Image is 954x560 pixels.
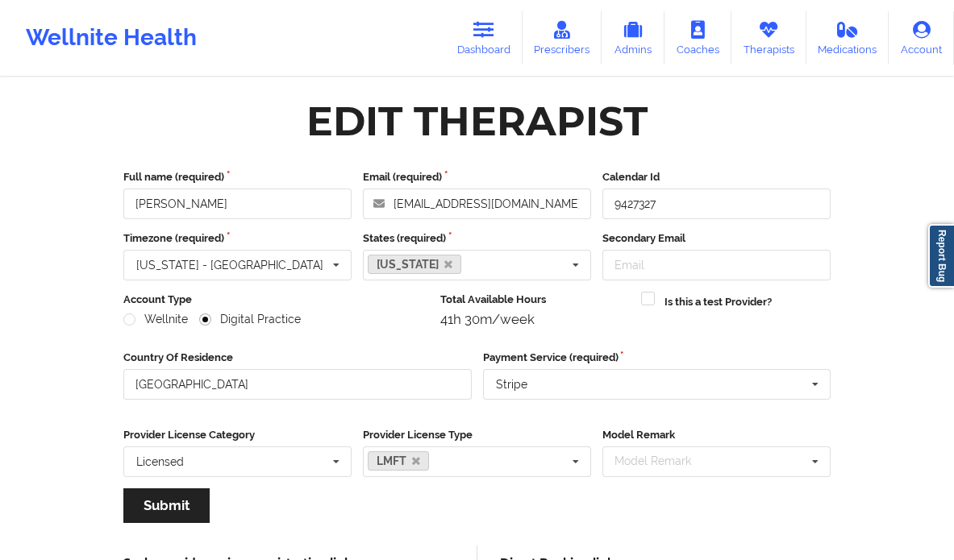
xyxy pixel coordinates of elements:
[602,11,664,64] a: Admins
[123,189,352,219] input: Full name
[440,292,630,308] label: Total Available Hours
[363,189,591,219] input: Email address
[602,250,831,280] input: Email
[602,169,831,185] label: Calendar Id
[123,313,188,326] label: Wellnite
[363,169,591,185] label: Email (required)
[602,427,831,443] label: Model Remark
[928,224,954,288] a: Report Bug
[610,452,714,471] div: Model Remark
[136,456,184,467] div: Licensed
[368,255,461,274] a: [US_STATE]
[602,230,831,247] label: Secondary Email
[123,169,352,185] label: Full name (required)
[496,379,527,390] div: Stripe
[363,230,591,247] label: States (required)
[889,11,954,64] a: Account
[602,189,831,219] input: Calendar Id
[136,259,323,271] div: [US_STATE] - [GEOGRAPHIC_DATA]
[199,313,301,326] label: Digital Practice
[664,294,772,310] label: Is this a test Provider?
[123,427,352,443] label: Provider License Category
[123,292,429,308] label: Account Type
[440,311,630,327] div: 41h 30m/week
[523,11,602,64] a: Prescribers
[731,11,806,64] a: Therapists
[123,488,210,523] button: Submit
[445,11,523,64] a: Dashboard
[368,451,429,471] a: LMFT
[306,96,648,147] div: Edit Therapist
[483,350,831,366] label: Payment Service (required)
[664,11,731,64] a: Coaches
[123,350,472,366] label: Country Of Residence
[806,11,889,64] a: Medications
[363,427,591,443] label: Provider License Type
[123,230,352,247] label: Timezone (required)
